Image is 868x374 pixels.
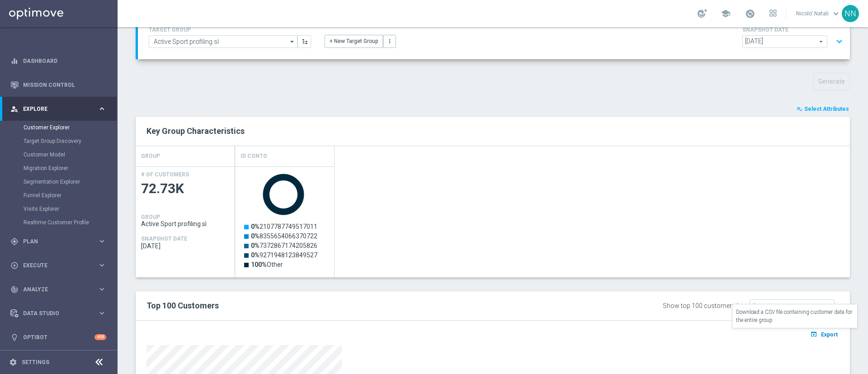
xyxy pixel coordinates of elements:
[141,236,187,242] h4: SNAPSHOT DATE
[24,137,94,145] a: Target Group Discovery
[10,81,107,89] button: Mission Control
[10,285,98,294] div: Analyze
[10,237,98,246] div: Plan
[796,104,850,114] button: playlist_add_check Select Attributes
[795,7,842,20] a: Nicolo' Natalikeyboard_arrow_down
[809,328,839,340] button: open_in_browser Export
[325,35,383,47] button: + New Target Group
[10,325,106,349] div: Optibot
[24,148,117,161] div: Customer Model
[23,106,98,112] span: Explore
[251,251,259,259] tspan: 0%
[98,309,106,317] i: keyboard_arrow_right
[251,261,283,268] text: Other
[10,57,19,65] i: equalizer
[98,261,106,270] i: keyboard_arrow_right
[235,166,335,277] div: Press SPACE to select this row.
[98,237,106,246] i: keyboard_arrow_right
[23,287,98,292] span: Analyze
[742,27,846,33] h4: SNAPSHOT DATE
[251,223,259,230] tspan: 0%
[23,239,98,244] span: Plan
[251,242,259,249] tspan: 0%
[797,106,803,112] i: playlist_add_check
[10,105,107,113] button: person_search Explore keyboard_arrow_right
[149,27,311,33] h4: TARGET GROUP
[141,214,160,220] h4: GROUP
[721,9,731,19] span: school
[251,232,259,240] tspan: 0%
[22,360,49,365] a: Settings
[10,285,19,294] i: track_changes
[10,309,98,317] div: Data Studio
[842,5,859,22] div: NN
[804,106,849,112] span: Select Attributes
[10,238,107,245] button: gps_fixed Plan keyboard_arrow_right
[24,124,94,131] a: Customer Explorer
[10,49,106,73] div: Dashboard
[141,148,160,164] h4: GROUP
[23,263,98,268] span: Execute
[94,334,106,340] div: +10
[146,126,839,137] h2: Key Group Characteristics
[251,232,317,240] text: 8355654066370722
[10,261,19,270] i: play_circle_outline
[149,24,839,50] div: TARGET GROUP arrow_drop_down + New Target Group more_vert SNAPSHOT DATE arrow_drop_down expand_more
[10,261,98,270] div: Execute
[23,49,106,73] a: Dashboard
[141,242,230,250] span: 2025-09-06
[24,219,94,226] a: Realtime Customer Profile
[98,285,106,294] i: keyboard_arrow_right
[10,262,107,269] button: play_circle_outline Execute keyboard_arrow_right
[24,202,117,216] div: Visits Explorer
[10,286,107,293] button: track_changes Analyze keyboard_arrow_right
[383,35,396,47] button: more_vert
[251,242,317,249] text: 7372867174205826
[24,178,94,185] a: Segmentation Explorer
[10,334,107,341] button: lightbulb Optibot +10
[23,311,98,316] span: Data Studio
[833,33,846,50] button: expand_more
[141,171,189,178] h4: # OF CUSTOMERS
[141,220,230,227] span: Active Sport profiling sì
[24,165,94,172] a: Migration Explorer
[23,325,94,349] a: Optibot
[23,73,106,97] a: Mission Control
[149,35,297,48] input: Select Existing or Create New
[387,38,393,44] i: more_vert
[288,36,297,47] i: arrow_drop_down
[251,261,267,268] tspan: 100%
[24,216,117,229] div: Realtime Customer Profile
[251,251,317,259] text: 9271948123849527
[24,175,117,189] div: Segmentation Explorer
[24,192,94,199] a: Funnel Explorer
[813,73,850,90] button: Generate
[10,73,106,97] div: Mission Control
[10,333,19,341] i: lightbulb
[146,300,545,311] h2: Top 100 Customers
[10,105,19,113] i: person_search
[136,166,235,277] div: Press SPACE to select this row.
[10,105,98,113] div: Explore
[10,57,107,65] div: equalizer Dashboard
[24,189,117,202] div: Funnel Explorer
[10,237,19,246] i: gps_fixed
[831,9,841,19] span: keyboard_arrow_down
[24,161,117,175] div: Migration Explorer
[24,121,117,134] div: Customer Explorer
[98,104,106,113] i: keyboard_arrow_right
[251,223,317,230] text: 2107787749517011
[24,151,94,158] a: Customer Model
[141,180,230,198] span: 72.73K
[24,134,117,148] div: Target Group Discovery
[810,331,820,338] i: open_in_browser
[10,310,107,317] button: Data Studio keyboard_arrow_right
[821,331,838,338] span: Export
